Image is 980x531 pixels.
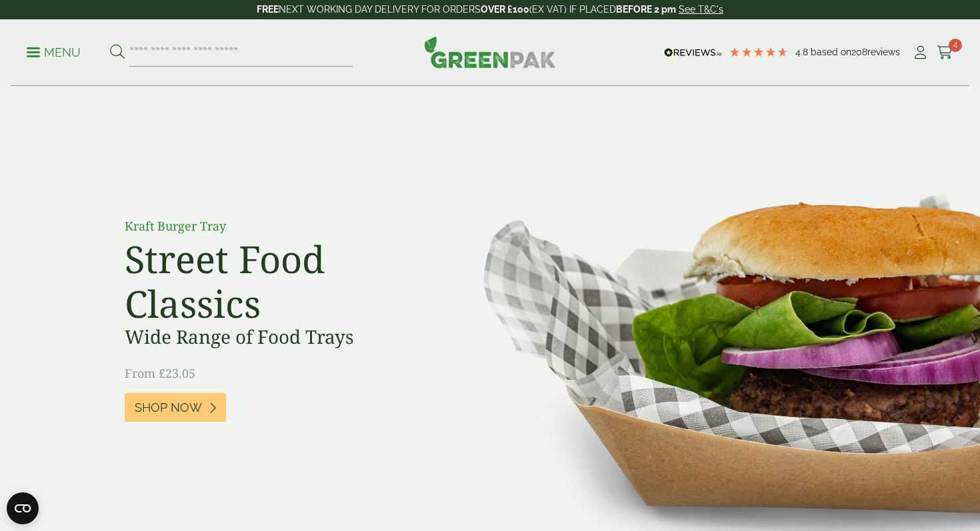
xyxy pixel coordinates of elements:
[867,47,900,57] span: reviews
[851,47,867,57] span: 208
[664,48,722,57] img: REVIEWS.io
[912,46,929,59] i: My Account
[937,46,953,59] i: Cart
[125,326,425,348] h3: Wide Range of Food Trays
[135,400,202,415] span: Shop Now
[257,4,279,15] strong: FREE
[125,365,195,381] span: From £23.05
[424,36,556,68] img: GreenPak Supplies
[481,4,529,15] strong: OVER £100
[679,4,723,15] a: See T&C's
[27,45,81,61] p: Menu
[616,4,676,15] strong: BEFORE 2 pm
[937,43,953,63] a: 4
[125,393,226,422] a: Shop Now
[729,46,789,58] div: 4.79 Stars
[125,237,425,326] h2: Street Food Classics
[125,217,425,235] p: Kraft Burger Tray
[795,47,811,57] span: 4.8
[949,39,962,52] span: 4
[811,47,851,57] span: Based on
[27,45,81,58] a: Menu
[7,492,39,524] button: Open CMP widget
